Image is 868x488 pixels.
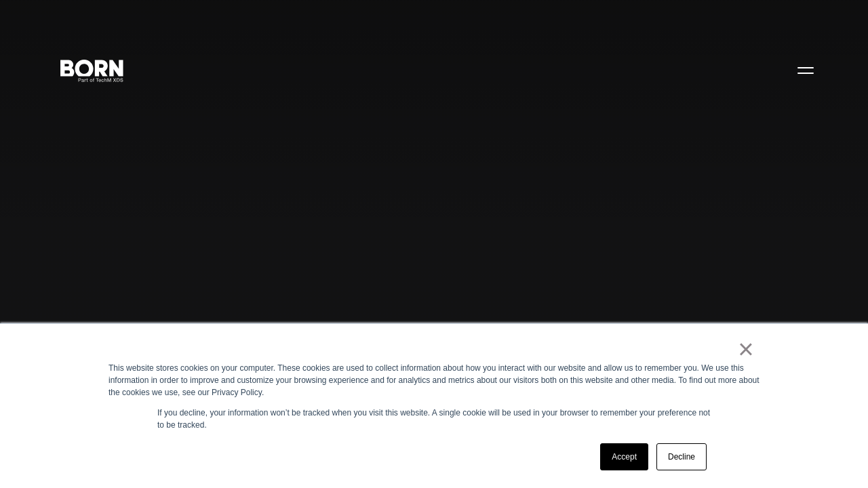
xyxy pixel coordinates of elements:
[656,443,707,470] a: Decline
[738,343,754,355] a: ×
[600,443,648,470] a: Accept
[108,362,759,399] div: This website stores cookies on your computer. These cookies are used to collect information about...
[157,407,711,431] p: If you decline, your information won’t be tracked when you visit this website. A single cookie wi...
[789,56,822,84] button: Open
